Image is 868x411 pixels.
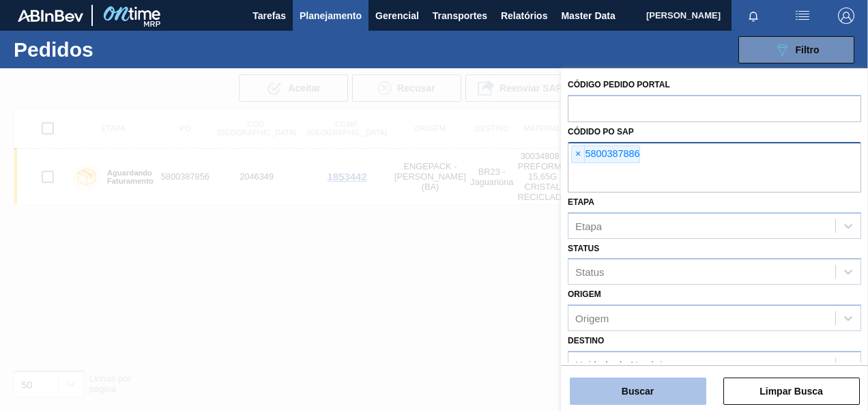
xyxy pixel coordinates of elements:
button: Notificações [732,6,775,25]
div: Status [575,266,605,278]
div: Unidade de Negócio [575,358,668,370]
label: Origem [568,289,601,299]
span: Filtro [796,44,820,55]
span: Gerencial [375,8,419,24]
img: userActions [794,8,811,24]
label: Código Pedido Portal [568,80,670,89]
img: Logout [838,8,854,24]
button: Filtro [738,36,854,63]
h1: Pedidos [14,42,202,57]
label: Destino [568,336,604,345]
label: Etapa [568,197,594,207]
div: Origem [575,313,609,324]
span: Transportes [433,8,487,24]
div: Etapa [575,220,602,231]
span: Tarefas [252,8,286,24]
img: TNhmsLtSVTkK8tSr43FrP2fwEKptu5GPRR3wAAAABJRU5ErkJggg== [18,10,83,22]
span: Planejamento [300,8,362,24]
label: Códido PO SAP [568,127,634,137]
span: × [572,146,585,162]
span: Master Data [561,8,615,24]
div: 5800387886 [571,145,640,163]
span: Relatórios [501,8,547,24]
label: Status [568,244,599,253]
